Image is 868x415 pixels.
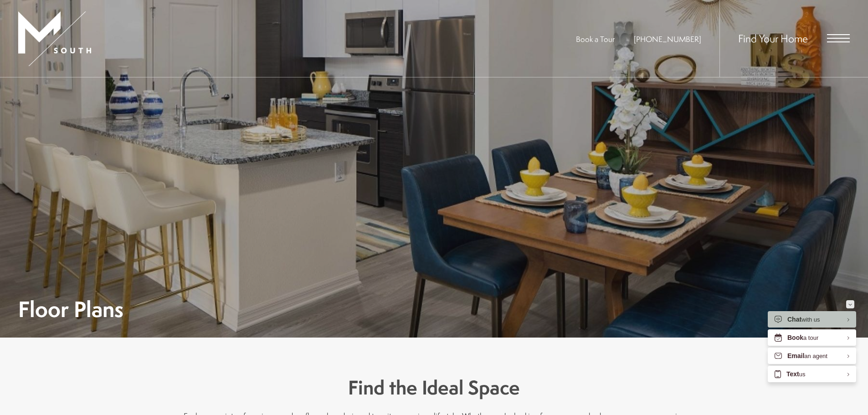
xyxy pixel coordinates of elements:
h3: Find the Ideal Space [184,374,685,401]
img: MSouth [18,11,91,66]
span: [PHONE_NUMBER] [634,34,701,44]
button: Open Menu [827,34,850,42]
a: Book a Tour [576,34,615,44]
h1: Floor Plans [18,299,123,319]
a: Find Your Home [738,31,808,46]
a: Call Us at 813-570-8014 [634,34,701,44]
